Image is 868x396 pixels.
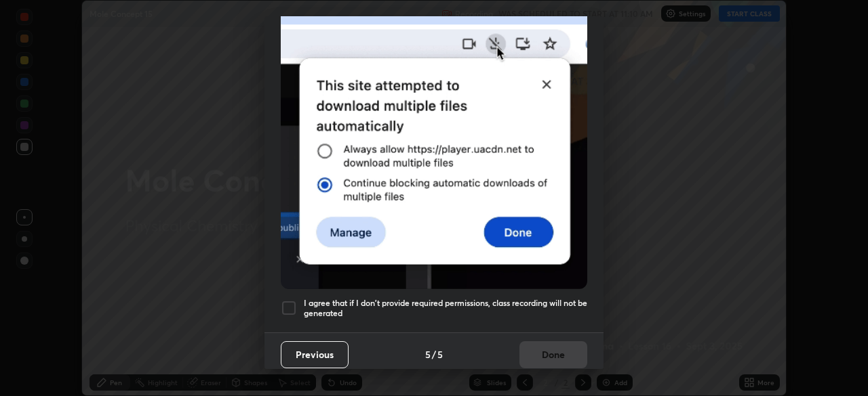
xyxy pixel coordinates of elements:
h4: / [432,347,436,361]
h4: 5 [425,347,431,361]
h4: 5 [437,347,443,361]
button: Previous [281,341,349,368]
h5: I agree that if I don't provide required permissions, class recording will not be generated [304,298,587,319]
